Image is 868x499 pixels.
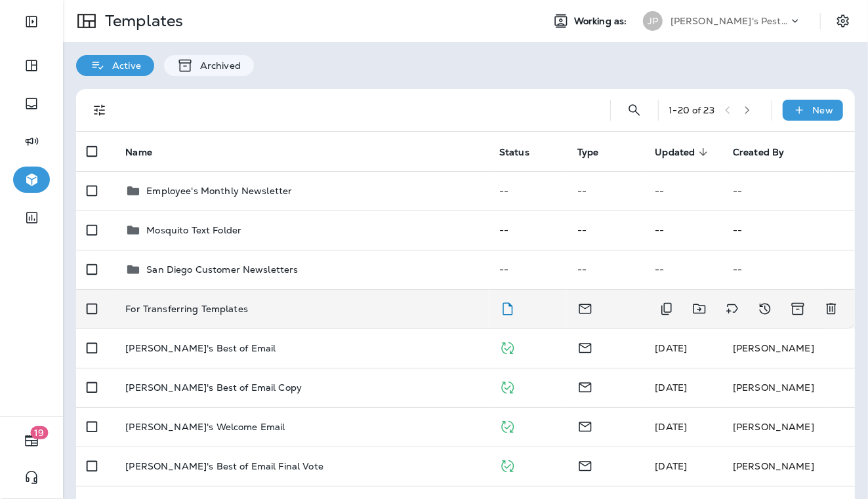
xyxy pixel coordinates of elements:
div: 1 - 20 of 23 [669,105,714,115]
span: Name [125,147,152,158]
span: Shannon Davis [655,460,687,472]
p: [PERSON_NAME]'s Best of Email Copy [125,382,302,393]
span: Name [125,146,169,158]
span: Working as: [574,16,630,27]
td: -- [567,171,645,210]
p: Active [106,60,141,71]
td: [PERSON_NAME] [722,407,855,447]
span: Type [577,147,599,158]
p: San Diego Customer Newsletters [146,264,298,275]
span: Status [499,147,529,158]
span: Email [577,459,593,471]
button: Filters [87,97,113,123]
span: J-P Scoville [655,421,687,433]
button: 19 [13,428,50,454]
span: Updated [655,146,712,158]
span: Email [577,420,593,431]
p: For Transferring Templates [125,304,248,314]
td: -- [644,250,722,289]
td: -- [567,210,645,250]
td: [PERSON_NAME] [722,368,855,407]
td: -- [722,171,855,210]
span: Created By [733,146,801,158]
div: JP [643,11,663,31]
span: Created By [733,147,784,158]
span: Shannon Davis [655,342,687,354]
button: View Changelog [752,296,778,322]
button: Expand Sidebar [13,9,50,35]
span: Email [577,380,593,392]
td: -- [722,210,855,250]
button: Duplicate [653,296,680,322]
p: [PERSON_NAME]'s Welcome Email [125,422,285,432]
td: -- [722,250,855,289]
span: Draft [499,302,516,313]
span: Email [577,341,593,353]
button: Archive [785,296,812,322]
p: [PERSON_NAME]'s Pest Control - [GEOGRAPHIC_DATA] [671,16,789,26]
p: New [813,105,833,115]
button: Move to folder [686,296,713,322]
td: -- [489,210,567,250]
p: [PERSON_NAME]'s Best of Email [125,343,276,353]
span: Shannon Davis [655,382,687,393]
span: Status [499,146,547,158]
p: [PERSON_NAME]'s Best of Email Final Vote [125,461,323,471]
td: -- [567,250,645,289]
p: Templates [100,11,183,31]
button: Add tags [719,296,745,322]
span: Published [499,380,516,392]
button: Search Templates [621,97,648,123]
span: Published [499,459,516,471]
td: -- [644,171,722,210]
td: [PERSON_NAME] [722,447,855,486]
span: Email [577,302,593,313]
td: [PERSON_NAME] [722,329,855,368]
button: Settings [831,9,855,33]
td: -- [489,250,567,289]
button: Delete [818,296,844,322]
td: -- [644,210,722,250]
p: Employee's Monthly Newsletter [146,186,292,196]
td: -- [489,171,567,210]
span: 19 [31,426,49,439]
span: Published [499,341,516,353]
span: Published [499,420,516,431]
p: Mosquito Text Folder [146,225,241,235]
p: Archived [194,60,241,71]
span: Type [577,146,616,158]
span: Updated [655,147,695,158]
